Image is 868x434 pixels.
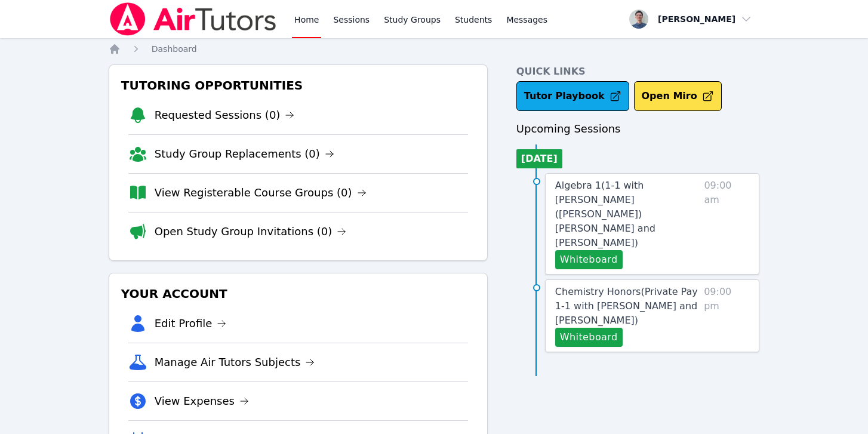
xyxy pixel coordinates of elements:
span: Messages [506,14,547,26]
h3: Upcoming Sessions [516,121,759,137]
span: Algebra 1 ( 1-1 with [PERSON_NAME] ([PERSON_NAME]) [PERSON_NAME] and [PERSON_NAME] ) [555,180,655,248]
h4: Quick Links [516,64,759,79]
a: Dashboard [152,43,197,55]
h3: Tutoring Opportunities [119,75,478,96]
a: Chemistry Honors(Private Pay 1-1 with [PERSON_NAME] and [PERSON_NAME]) [555,285,699,328]
a: Tutor Playbook [516,81,629,111]
a: View Registerable Course Groups (0) [155,184,367,201]
span: 09:00 am [704,178,749,269]
a: Open Study Group Invitations (0) [155,223,347,240]
nav: Breadcrumb [109,43,760,55]
span: Chemistry Honors ( Private Pay 1-1 with [PERSON_NAME] and [PERSON_NAME] ) [555,286,698,326]
a: Edit Profile [155,315,227,332]
a: View Expenses [155,393,249,410]
a: Requested Sessions (0) [155,107,295,124]
a: Manage Air Tutors Subjects [155,354,315,371]
button: Whiteboard [555,250,623,269]
span: 09:00 pm [704,285,749,347]
span: Dashboard [152,44,197,54]
button: Whiteboard [555,328,623,347]
h3: Your Account [119,283,478,304]
li: [DATE] [516,149,562,168]
button: Open Miro [634,81,722,111]
a: Algebra 1(1-1 with [PERSON_NAME] ([PERSON_NAME]) [PERSON_NAME] and [PERSON_NAME]) [555,178,700,250]
img: Air Tutors [109,2,278,36]
a: Study Group Replacements (0) [155,146,334,162]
